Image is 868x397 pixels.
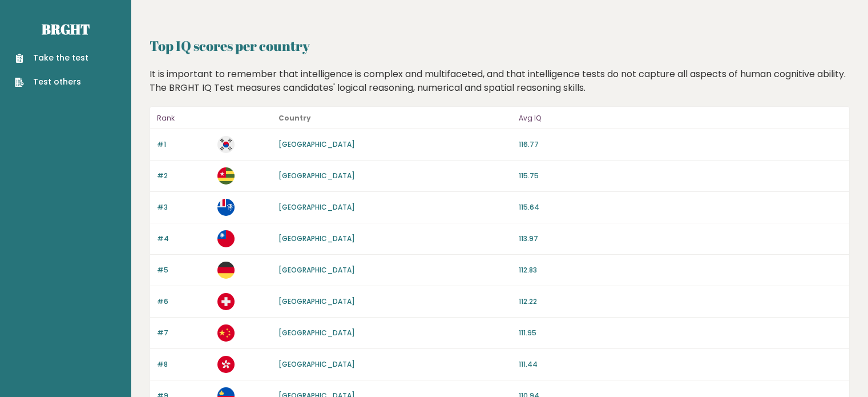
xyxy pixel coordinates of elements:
[217,356,235,373] img: hk.svg
[157,171,211,181] p: #2
[519,296,842,307] p: 112.22
[157,359,211,370] p: #8
[217,293,235,310] img: ch.svg
[278,265,355,275] a: [GEOGRAPHIC_DATA]
[519,328,842,338] p: 111.95
[217,136,235,153] img: kr.svg
[519,265,842,275] p: 112.83
[217,262,235,279] img: de.svg
[519,111,842,125] p: Avg IQ
[278,359,355,369] a: [GEOGRAPHIC_DATA]
[150,35,850,56] h2: Top IQ scores per country
[146,67,854,95] div: It is important to remember that intelligence is complex and multifaceted, and that intelligence ...
[217,167,235,185] img: tg.svg
[519,234,842,244] p: 113.97
[519,171,842,181] p: 115.75
[278,296,355,306] a: [GEOGRAPHIC_DATA]
[278,202,355,212] a: [GEOGRAPHIC_DATA]
[278,328,355,338] a: [GEOGRAPHIC_DATA]
[278,113,311,123] b: Country
[15,52,88,64] a: Take the test
[157,296,211,307] p: #6
[157,139,211,150] p: #1
[157,234,211,244] p: #4
[157,111,211,125] p: Rank
[278,171,355,181] a: [GEOGRAPHIC_DATA]
[15,76,88,88] a: Test others
[217,324,235,342] img: cn.svg
[157,328,211,338] p: #7
[157,202,211,212] p: #3
[278,234,355,243] a: [GEOGRAPHIC_DATA]
[519,139,842,150] p: 116.77
[217,199,235,216] img: tf.svg
[519,359,842,370] p: 111.44
[157,265,211,275] p: #5
[42,20,90,38] a: Brght
[278,139,355,149] a: [GEOGRAPHIC_DATA]
[217,230,235,247] img: tw.svg
[519,202,842,212] p: 115.64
